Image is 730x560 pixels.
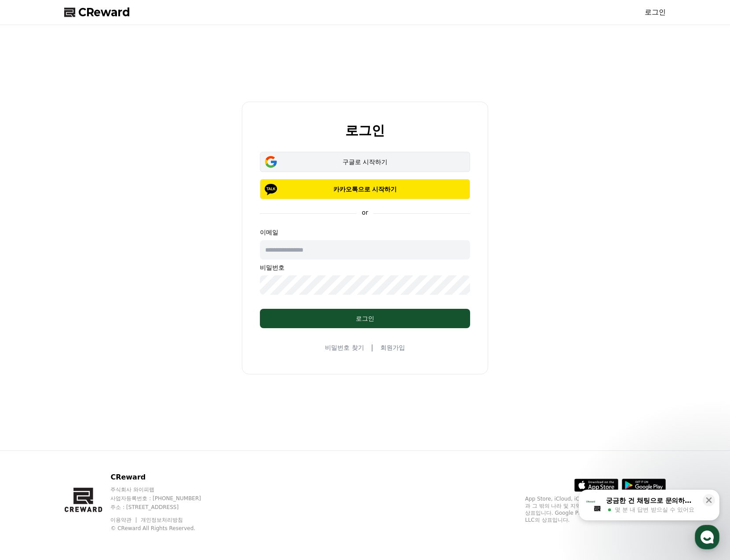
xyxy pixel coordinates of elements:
[136,292,146,299] span: 설정
[260,263,470,272] p: 비밀번호
[325,343,364,352] a: 비밀번호 찾기
[260,152,470,172] button: 구글로 시작하기
[277,314,453,323] div: 로그인
[110,495,218,502] p: 사업자등록번호 : [PHONE_NUMBER]
[110,525,218,532] p: © CReward All Rights Reserved.
[80,293,91,300] span: 대화
[3,279,58,301] a: 홈
[345,123,385,138] h2: 로그인
[78,5,130,19] span: CReward
[110,517,138,523] a: 이용약관
[28,292,33,299] span: 홈
[260,309,470,328] button: 로그인
[64,5,130,19] a: CReward
[273,157,457,166] div: 구글로 시작하기
[357,208,373,217] p: or
[260,179,470,199] button: 카카오톡으로 시작하기
[141,517,183,523] a: 개인정보처리방침
[113,279,169,301] a: 설정
[645,7,666,18] a: 로그인
[110,486,218,493] p: 주식회사 와이피랩
[58,279,113,301] a: 대화
[380,343,405,352] a: 회원가입
[371,342,373,353] span: |
[110,504,218,511] p: 주소 : [STREET_ADDRESS]
[273,185,457,194] p: 카카오톡으로 시작하기
[110,472,218,483] p: CReward
[525,495,666,523] p: App Store, iCloud, iCloud Drive 및 iTunes Store는 미국과 그 밖의 나라 및 지역에서 등록된 Apple Inc.의 서비스 상표입니다. Goo...
[260,228,470,237] p: 이메일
